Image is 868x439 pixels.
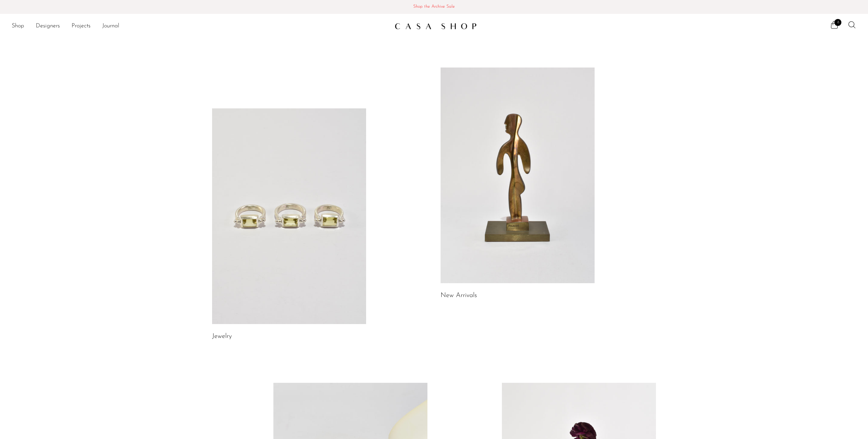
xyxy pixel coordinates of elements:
[441,292,477,299] a: New Arrivals
[6,3,862,11] span: Shop the Archive Sale
[72,22,91,31] a: Projects
[12,22,24,31] a: Shop
[12,20,389,32] nav: Desktop navigation
[212,333,232,340] a: Jewelry
[834,19,841,26] span: 8
[12,20,389,32] ul: NEW HEADER MENU
[36,22,60,31] a: Designers
[102,22,119,31] a: Journal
